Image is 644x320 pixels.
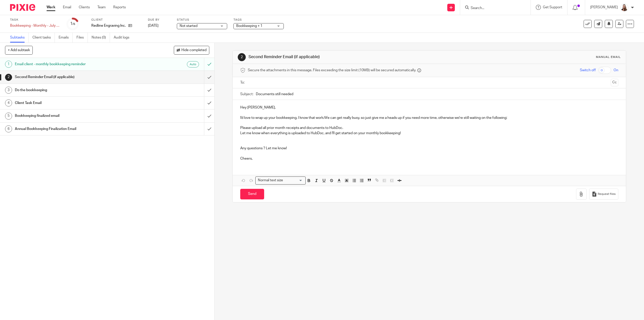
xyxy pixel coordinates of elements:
span: Switch off [580,68,596,73]
button: Request files [589,189,618,200]
span: Not started [180,24,197,28]
p: I'd love to wrap up your bookkeeping. I know that work/life can get really busy, so just give me ... [240,115,618,120]
input: Search [470,6,515,11]
div: Mark as done [204,110,214,122]
h1: Do the bookkeeping [15,86,138,94]
a: Notes (0) [92,33,110,43]
a: Subtasks [10,33,29,43]
a: Files [76,33,88,43]
div: Search for option [255,176,306,184]
h1: Bookkeeping finalized email [15,112,138,120]
div: 3 [5,87,12,94]
div: 5 [5,113,12,120]
label: Subject: [240,92,253,97]
input: Search for option [285,178,303,183]
span: Request files [598,192,616,196]
p: Cheers, [240,151,618,161]
a: Audit logs [114,33,133,43]
h1: Second Reminder Email (if applicable) [249,54,440,60]
h1: Annual Bookkeeping Finalization Email [15,125,138,133]
div: 4 [5,99,12,106]
div: Mark as done [204,71,214,83]
p: [PERSON_NAME] [590,5,618,10]
label: To: [240,80,246,85]
span: Hide completed [181,48,207,52]
button: Cc [611,79,618,86]
label: Due by [148,18,171,22]
span: Bookkeeping + 1 [236,24,262,28]
div: Mark as done [204,97,214,109]
div: 2 [5,74,12,81]
label: Tags [233,18,284,22]
div: 1 [70,21,75,27]
span: On [614,68,618,73]
a: Email [63,5,71,10]
img: Larissa-headshot-cropped.jpg [620,4,628,12]
a: Client tasks [32,33,55,43]
a: Team [97,5,106,10]
p: Hey [PERSON_NAME], [240,105,618,110]
input: Send [240,189,264,200]
label: Client [91,18,142,22]
div: Automated emails are sent as soon as the preceding subtask is completed. [187,61,199,67]
div: Can't undo an automated email [204,58,214,70]
div: Mark as done [204,123,214,135]
button: Hide completed [174,46,209,54]
div: Mark as done [204,84,214,96]
span: Get Support [543,6,562,9]
label: Task [10,18,60,22]
label: Status [177,18,227,22]
p: Please upload all prior month receipts and documents to HubDoc. [240,125,618,130]
span: Normal text size [257,178,284,183]
small: /6 [72,23,75,25]
div: 1 [5,61,12,68]
p: Any questions ? Let me know! [240,146,618,151]
a: Reassign task [615,20,623,28]
p: Redline Engraving Inc. [91,23,126,28]
a: Reports [113,5,126,10]
a: Work [47,5,55,10]
i: Open client page [128,24,132,27]
p: Let me know when everything is uploaded to HubDoc, and I'll get started on your monthly bookkeeping! [240,131,618,136]
h1: Client Task Email [15,99,138,107]
a: Emails [59,33,73,43]
a: Clients [79,5,90,10]
div: 2 [238,53,246,61]
span: [DATE] [148,24,158,27]
a: Send new email to Redline Engraving Inc. [594,20,602,28]
button: + Add subtask [5,46,33,54]
h1: Second Reminder Email (if applicable) [15,73,138,81]
h1: Email client - monthly bookkeeping reminder [15,60,138,68]
button: Snooze task [605,20,613,28]
div: 6 [5,125,12,132]
i: Files are stored in Pixie and a secure link is sent to the message recipient. [417,68,421,72]
span: Secure the attachments in this message. Files exceeding the size limit (10MB) will be secured aut... [248,68,416,73]
img: Pixie [10,4,35,11]
div: Bookkeeping - Monthly - July and Aug [10,23,60,28]
div: Manual email [596,55,621,59]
